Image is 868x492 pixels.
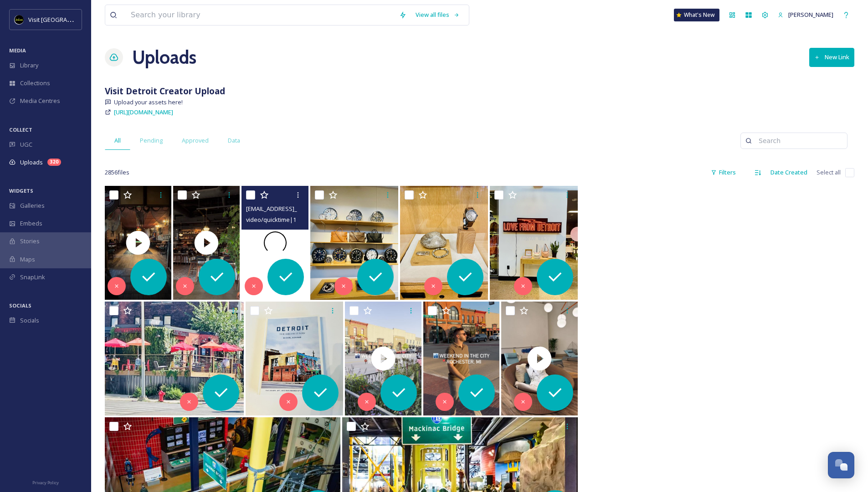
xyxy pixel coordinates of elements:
div: 320 [47,159,61,166]
span: Approved [182,136,209,145]
span: Library [20,61,38,70]
a: Uploads [132,44,196,71]
span: All [114,136,121,145]
span: Visit [GEOGRAPHIC_DATA] [28,15,99,24]
span: 2856 file s [105,168,129,177]
span: WIDGETS [9,187,33,194]
img: ext_1759930838.567419_davidsayah1@gmail.com-BBF1CDF9-01FE-4B25-AB32-14770AC56132.jpeg [423,302,500,415]
span: Media Centres [20,97,60,105]
button: Open Chat [828,452,854,478]
input: Search [754,132,842,150]
img: ext_1760049760.433887_brittneyschering@gmail.com-Shinola - Detroit.jpeg [490,186,578,300]
img: thumbnail [173,186,240,300]
span: Galleries [20,201,45,210]
a: What's New [674,9,719,21]
span: [PERSON_NAME] [788,10,833,19]
span: video/quicktime | 140.49 MB | 1080 x 1920 [246,215,352,224]
span: Uploads [20,158,43,167]
span: [URL][DOMAIN_NAME] [114,108,173,116]
img: ext_1760049760.231841_brittneyschering@gmail.com-Dirty Shake.jpeg [105,302,244,415]
div: Filters [706,164,740,181]
span: Embeds [20,219,42,228]
img: ext_1760049760.52264_brittneyschering@gmail.com-Shinola - Petoskey.jpeg [400,186,488,300]
img: VISIT%20DETROIT%20LOGO%20-%20BLACK%20BACKGROUND.png [15,15,24,24]
a: View all files [411,6,464,24]
a: Privacy Policy [32,477,59,487]
span: SnapLink [20,273,45,282]
span: Stories [20,237,40,246]
span: Privacy Policy [32,480,59,486]
img: ext_1760049760.230673_brittneyschering@gmail.com-Robyn.jpeg [246,302,343,415]
button: New Link [809,48,854,67]
a: [PERSON_NAME] [773,6,838,24]
span: [EMAIL_ADDRESS]_30400E78-D7D2-4148-844F-CED0F8E50F80.mov [246,204,421,213]
span: COLLECT [9,126,32,133]
img: thumbnail [501,302,578,415]
span: Select all [817,168,841,177]
a: [URL][DOMAIN_NAME] [114,107,173,118]
span: SOCIALS [9,302,31,309]
span: UGC [20,140,32,149]
span: Socials [20,316,39,325]
span: Maps [20,255,35,264]
span: Data [228,136,240,145]
div: Date Created [766,164,812,181]
img: thumbnail [105,186,171,300]
span: MEDIA [9,47,26,54]
span: Collections [20,79,50,87]
img: ext_1760049760.611994_brittneyschering@gmail.com-Shinola.jpeg [310,186,398,300]
span: Upload your assets here! [114,98,183,107]
img: thumbnail [345,302,421,415]
strong: Visit Detroit Creator Upload [105,85,225,97]
span: Pending [140,136,163,145]
input: Search your library [126,5,395,25]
